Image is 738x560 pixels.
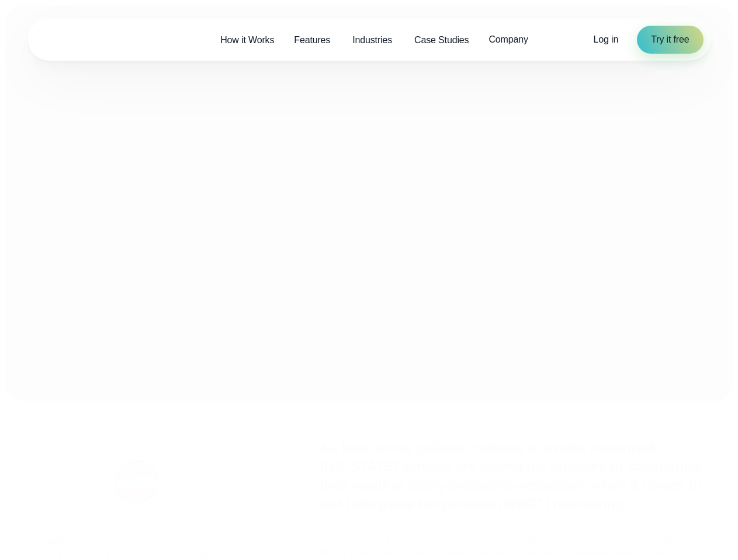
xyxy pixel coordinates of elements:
[352,33,392,47] span: Industries
[488,33,528,47] span: Company
[210,28,284,52] a: How it Works
[637,26,703,54] a: Try it free
[404,28,479,52] a: Case Studies
[594,33,619,47] a: Log in
[594,34,619,44] span: Log in
[294,33,330,47] span: Features
[651,33,689,47] span: Try it free
[414,33,469,47] span: Case Studies
[220,33,274,47] span: How it Works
